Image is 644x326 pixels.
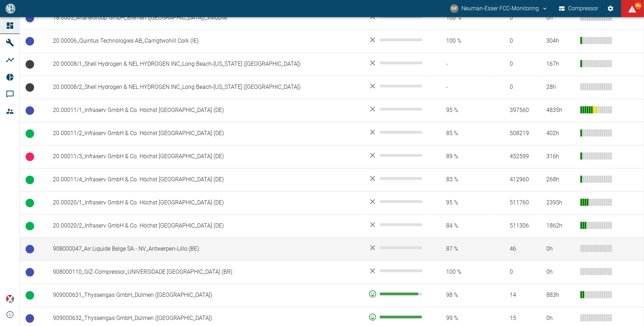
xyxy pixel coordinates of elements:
div: No data [368,174,423,183]
div: No data [368,197,423,206]
span: Betriebsbereit [26,268,34,277]
td: 18.0005_ArianeGroup GmbH_Bremen ([GEOGRAPHIC_DATA])_xMobile [47,6,363,30]
span: Ungeplanter Stillstand [26,153,34,161]
span: 452599 [499,153,535,161]
img: Xplore Logo [6,295,14,303]
div: 883 h [546,291,575,299]
span: 87 % [435,245,487,253]
span: 89 % [435,153,487,161]
div: 99 % [368,313,423,321]
td: 20.00020/2_Infraserv GmbH & Co. Höchst [GEOGRAPHIC_DATA] (DE) [47,214,363,237]
td: 20.00008/1_Shell Hydrogen & NEL HYDROGEN INC_Long Beach-[US_STATE] ([GEOGRAPHIC_DATA]) [47,53,363,76]
button: fcc-monitoring@neuman-esser.com [449,2,549,15]
button: Einstellungen [604,2,617,15]
div: 304 h [546,37,575,45]
span: 14 [499,291,535,299]
span: Betrieb [26,176,34,184]
span: 95 % [435,106,487,114]
span: 95 % [435,199,487,207]
span: 84 % [435,222,487,230]
span: 508219 [499,129,535,138]
span: 511306 [499,222,535,230]
span: Betriebsbereit [26,106,34,115]
span: Betriebsbereit [26,14,34,22]
span: 0 [499,37,535,45]
div: No data [368,220,423,229]
div: No data [368,105,423,113]
td: 20.00006_Quintus Technologies AB_Carrigtwohill Cork (IE) [47,30,363,53]
div: No data [368,82,423,90]
div: 0 h [546,314,575,322]
div: 1862 h [546,222,575,230]
span: Betrieb [26,222,34,230]
div: 268 h [546,176,575,184]
div: 28 h [546,83,575,91]
span: Betrieb [26,129,34,138]
div: No data [368,151,423,160]
td: 20.00011/1_Infraserv GmbH & Co. Höchst [GEOGRAPHIC_DATA] (DE) [47,99,363,122]
span: Betriebsbereit [26,314,34,323]
span: 100 % [435,268,487,276]
div: 2395 h [546,199,575,207]
td: 909000631_Thyssengas GmbH_Dülmen ([GEOGRAPHIC_DATA]) [47,284,363,307]
div: 0 h [546,14,575,22]
div: No data [368,244,423,252]
span: 0 [499,60,535,68]
div: No data [368,267,423,275]
span: 412960 [499,176,535,184]
span: 397560 [499,106,535,114]
span: Keine Daten [26,60,34,69]
div: 0 h [546,245,575,253]
div: No data [368,128,423,137]
span: 99 % [435,314,487,322]
span: Betriebsbereit [26,245,34,253]
span: 0 [499,83,535,91]
button: Compressor [558,2,600,15]
span: 0 [499,268,535,276]
div: 0 h [546,268,575,276]
span: 83 % [435,176,487,184]
span: 100 % [435,14,487,22]
td: 20.00011/4_Infraserv GmbH & Co. Höchst [GEOGRAPHIC_DATA] (DE) [47,168,363,191]
div: 167 h [546,60,575,68]
div: NF [450,4,459,13]
span: 85 % [435,129,487,138]
span: - [435,83,487,91]
span: 15 [499,314,535,322]
div: 4835 h [546,106,575,114]
span: 46 [499,245,535,253]
td: 908000110_GIZ-Compressor_UNIVERSIDADE [GEOGRAPHIC_DATA] (BR) [47,261,363,284]
span: - [435,60,487,68]
td: 20.00011/3_Infraserv GmbH & Co. Höchst [GEOGRAPHIC_DATA] (DE) [47,145,363,168]
div: No data [368,36,423,44]
span: Betrieb [26,291,34,300]
div: 402 h [546,129,575,138]
span: 0 [499,14,535,22]
span: 100 % [435,37,487,45]
td: 908000047_Air Liquide Belge SA - NV_Antwerpen-Lillo (BE) [47,237,363,261]
span: 511760 [499,199,535,207]
div: 91 % [368,290,423,298]
span: 99+ [635,2,642,9]
span: Betriebsbereit [26,37,34,46]
div: No data [368,59,423,67]
td: 20.00008/2_Shell Hydrogen & NEL HYDROGEN INC_Long Beach-[US_STATE] ([GEOGRAPHIC_DATA]) [47,76,363,99]
span: 98 % [435,291,487,299]
td: 20.00020/1_Infraserv GmbH & Co. Höchst [GEOGRAPHIC_DATA] (DE) [47,191,363,214]
span: Betrieb [26,199,34,207]
div: 316 h [546,153,575,161]
span: Keine Daten [26,83,34,92]
img: logo [5,4,16,13]
td: 20.00011/2_Infraserv GmbH & Co. Höchst [GEOGRAPHIC_DATA] (DE) [47,122,363,145]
